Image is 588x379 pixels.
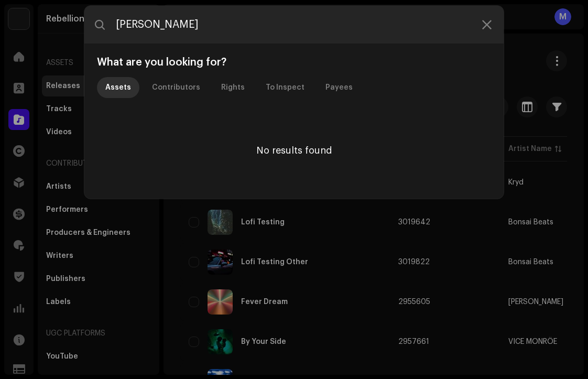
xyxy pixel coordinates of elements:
div: Contributors [152,77,200,98]
div: Rights [221,77,245,98]
div: Assets [105,77,131,98]
div: What are you looking for? [93,56,495,69]
div: Payees [325,77,353,98]
div: To Inspect [266,77,304,98]
input: Search [84,6,504,44]
span: No results found [256,146,332,155]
